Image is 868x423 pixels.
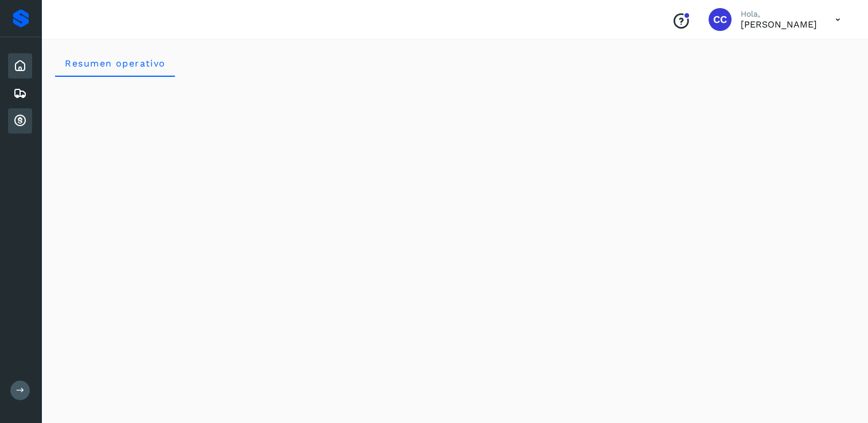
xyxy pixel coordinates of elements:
[741,9,817,19] p: Hola,
[8,108,32,134] div: Cuentas por cobrar
[741,19,817,30] p: Carlos Cardiel Castro
[64,58,166,69] span: Resumen operativo
[8,53,32,79] div: Inicio
[8,81,32,106] div: Embarques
